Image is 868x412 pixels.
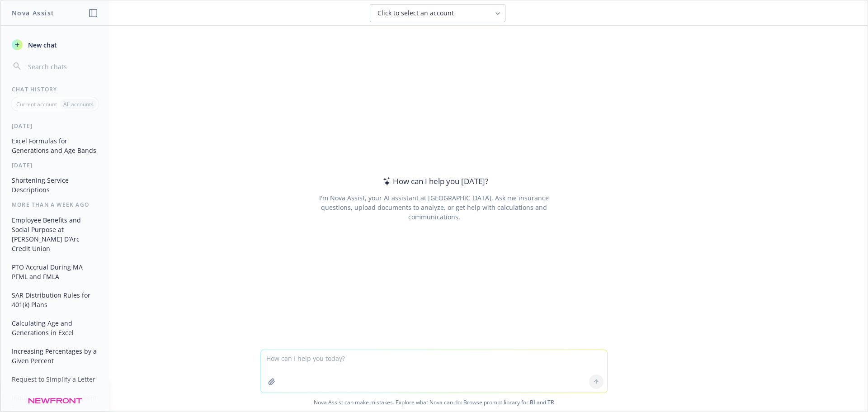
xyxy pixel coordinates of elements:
[26,60,98,73] input: Search chats
[8,288,102,312] button: SAR Distribution Rules for 401(k) Plans
[12,8,54,18] h1: Nova Assist
[8,344,102,368] button: Increasing Percentages by a Given Percent
[26,40,57,50] span: New chat
[8,173,102,197] button: Shortening Service Descriptions
[8,213,102,256] button: Employee Benefits and Social Purpose at [PERSON_NAME] D’Arc Credit Union
[4,393,864,412] span: Nova Assist can make mistakes. Explore what Nova can do: Browse prompt library for and
[377,9,454,18] span: Click to select an account
[1,85,109,93] div: Chat History
[530,398,535,406] a: BI
[8,133,102,158] button: Excel Formulas for Generations and Age Bands
[16,100,57,108] p: Current account
[370,4,505,22] button: Click to select an account
[307,193,561,222] div: I'm Nova Assist, your AI assistant at [GEOGRAPHIC_DATA]. Ask me insurance questions, upload docum...
[8,316,102,340] button: Calculating Age and Generations in Excel
[8,37,102,53] button: New chat
[1,201,109,208] div: More than a week ago
[1,122,109,130] div: [DATE]
[63,100,94,108] p: All accounts
[547,398,554,406] a: TR
[8,372,102,387] button: Request to Simplify a Letter
[8,260,102,284] button: PTO Accrual During MA PFML and FMLA
[1,161,109,169] div: [DATE]
[380,175,488,187] div: How can I help you [DATE]?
